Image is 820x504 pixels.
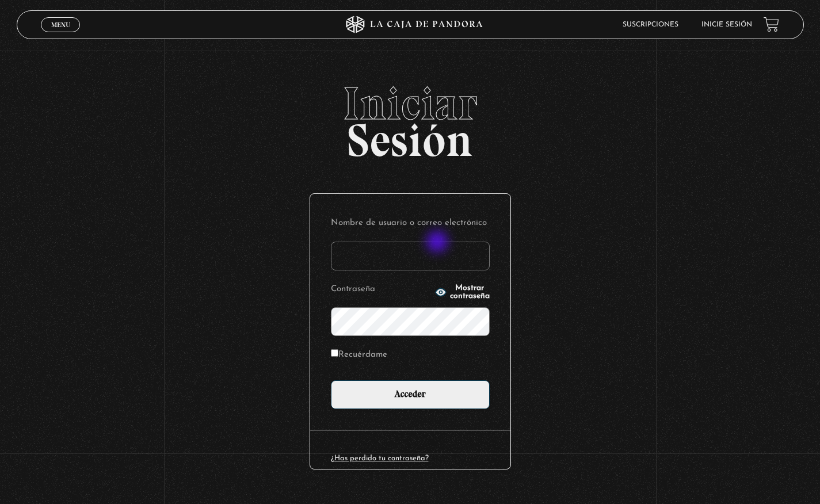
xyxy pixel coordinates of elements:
[331,346,387,364] label: Recuérdame
[331,380,490,409] input: Acceder
[17,81,804,154] h2: Sesión
[764,17,779,32] a: View your shopping cart
[51,21,70,28] span: Menu
[47,30,74,39] span: Cerrar
[623,21,678,28] a: Suscripciones
[331,349,338,357] input: Recuérdame
[701,21,752,28] a: Inicie sesión
[331,455,429,462] a: ¿Has perdido tu contraseña?
[331,281,432,299] label: Contraseña
[331,215,490,232] label: Nombre de usuario o correo electrónico
[435,284,490,300] button: Mostrar contraseña
[17,81,804,127] span: Iniciar
[450,284,490,300] span: Mostrar contraseña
